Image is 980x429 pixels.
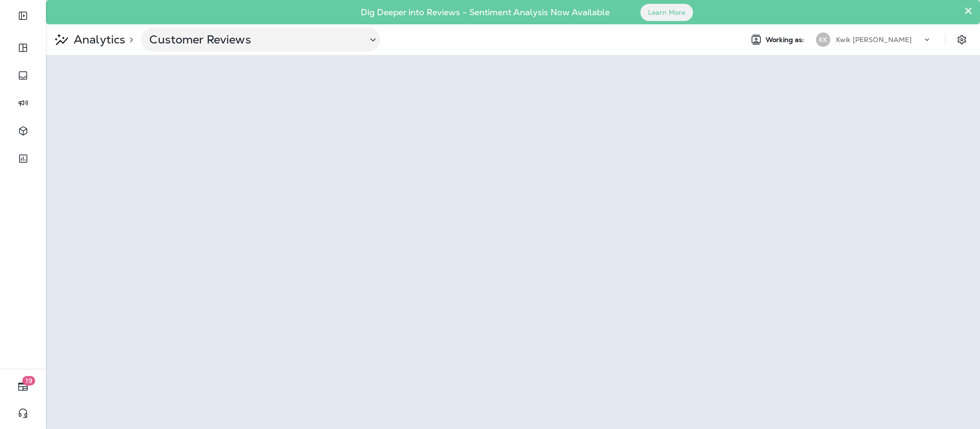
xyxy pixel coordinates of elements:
[22,376,35,386] span: 19
[149,32,360,47] p: Customer Reviews
[640,4,693,21] button: Learn More
[766,36,806,44] span: Working as:
[953,31,970,48] button: Settings
[10,377,36,396] button: 19
[836,36,912,43] p: Kwik [PERSON_NAME]
[333,11,638,14] p: Dig Deeper into Reviews - Sentiment Analysis Now Available
[816,32,830,47] div: KK
[10,6,36,25] button: Expand Sidebar
[964,3,973,18] button: Close
[125,36,133,43] p: >
[46,55,980,429] iframe: To enrich screen reader interactions, please activate Accessibility in Grammarly extension settings
[70,32,125,47] p: Analytics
